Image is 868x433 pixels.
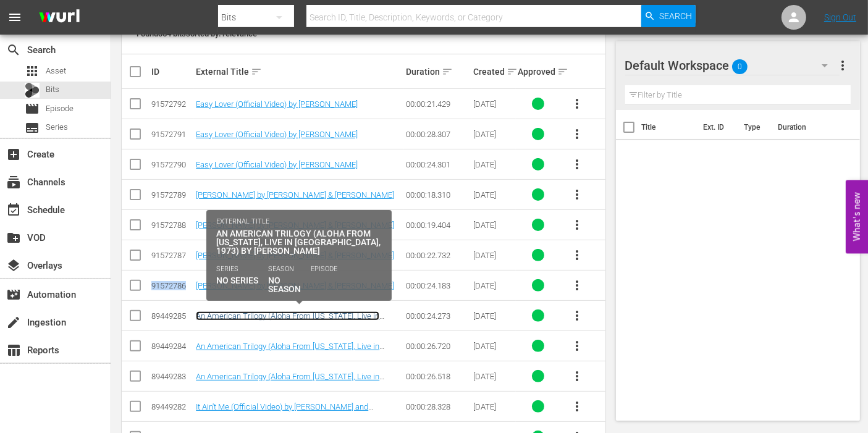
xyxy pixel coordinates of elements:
[570,369,584,384] span: more_vert
[570,399,584,414] span: more_vert
[25,120,40,135] span: Series
[473,160,514,169] div: [DATE]
[6,147,21,162] span: Create
[151,251,192,260] div: 91572787
[46,65,66,77] span: Asset
[570,96,584,111] span: more_vert
[30,3,89,32] img: ans4CAIJ8jUAAAAAAAAAAAAAAAAAAAAAAAAgQb4GAAAAAAAAAAAAAAAAAAAAAAAAJMjXAAAAAAAAAAAAAAAAAAAAAAAAgAT5G...
[570,127,584,141] span: more_vert
[836,51,851,80] button: more_vert
[196,311,379,330] a: An American Trilogy (Aloha From [US_STATE], Live in [GEOGRAPHIC_DATA], 1973) by [PERSON_NAME]
[406,372,469,381] div: 00:00:26.518
[196,221,394,230] a: [PERSON_NAME] by [PERSON_NAME] & [PERSON_NAME]
[473,402,514,411] div: [DATE]
[6,315,21,330] span: Ingestion
[151,190,192,200] div: 91572789
[151,281,192,290] div: 91572786
[46,83,59,96] span: Bits
[6,287,21,302] span: Automation
[625,48,840,83] div: Default Workspace
[7,10,22,25] span: menu
[473,130,514,139] div: [DATE]
[406,251,469,260] div: 00:00:22.732
[406,311,469,321] div: 00:00:24.273
[824,12,856,22] a: Sign Out
[836,58,851,73] span: more_vert
[562,240,592,270] button: more_vert
[406,221,469,230] div: 00:00:19.404
[507,66,518,77] span: sort
[570,248,584,263] span: more_vert
[442,66,453,77] span: sort
[562,210,592,240] button: more_vert
[151,221,192,230] div: 91572788
[696,110,737,145] th: Ext. ID
[196,160,358,169] a: Easy Lover (Official Video) by [PERSON_NAME]
[6,230,21,245] span: VOD
[562,331,592,361] button: more_vert
[642,110,696,145] th: Title
[406,402,469,411] div: 00:00:28.328
[406,160,469,169] div: 00:00:24.301
[6,175,21,190] span: Channels
[196,251,394,260] a: [PERSON_NAME] by [PERSON_NAME] & [PERSON_NAME]
[6,203,21,217] span: Schedule
[406,190,469,200] div: 00:00:18.310
[196,281,394,290] a: [PERSON_NAME] by [PERSON_NAME] & [PERSON_NAME]
[196,342,384,360] a: An American Trilogy (Aloha From [US_STATE], Live in [GEOGRAPHIC_DATA], 1973) by [PERSON_NAME]
[151,402,192,411] div: 89449282
[473,190,514,200] div: [DATE]
[473,99,514,109] div: [DATE]
[406,130,469,139] div: 00:00:28.307
[196,372,384,390] a: An American Trilogy (Aloha From [US_STATE], Live in [GEOGRAPHIC_DATA], 1973) by [PERSON_NAME]
[570,187,584,202] span: more_vert
[196,64,402,79] div: External Title
[46,121,68,133] span: Series
[46,103,74,115] span: Episode
[473,251,514,260] div: [DATE]
[151,67,192,77] div: ID
[406,64,469,79] div: Duration
[6,258,21,273] span: Overlays
[570,308,584,323] span: more_vert
[196,190,394,200] a: [PERSON_NAME] by [PERSON_NAME] & [PERSON_NAME]
[196,99,358,109] a: Easy Lover (Official Video) by [PERSON_NAME]
[846,180,868,253] button: Open Feedback Widget
[25,101,40,116] span: Episode
[570,278,584,293] span: more_vert
[473,221,514,230] div: [DATE]
[737,110,771,145] th: Type
[771,110,845,145] th: Duration
[562,392,592,421] button: more_vert
[473,311,514,321] div: [DATE]
[196,130,358,139] a: Easy Lover (Official Video) by [PERSON_NAME]
[151,160,192,169] div: 91572790
[196,402,373,421] a: It Ain't Me (Official Video) by [PERSON_NAME] and [PERSON_NAME]
[406,99,469,109] div: 00:00:21.429
[570,217,584,232] span: more_vert
[562,89,592,119] button: more_vert
[251,66,262,77] span: sort
[570,157,584,172] span: more_vert
[518,64,558,79] div: Approved
[562,301,592,330] button: more_vert
[473,64,514,79] div: Created
[659,5,692,27] span: Search
[151,311,192,321] div: 89449285
[406,281,469,290] div: 00:00:24.183
[151,99,192,109] div: 91572792
[6,343,21,358] span: Reports
[562,180,592,209] button: more_vert
[641,5,696,27] button: Search
[562,149,592,179] button: more_vert
[557,66,568,77] span: sort
[732,54,748,80] span: 0
[562,361,592,391] button: more_vert
[25,83,40,98] div: Bits
[25,64,40,78] span: Asset
[406,342,469,351] div: 00:00:26.720
[473,342,514,351] div: [DATE]
[6,43,21,57] span: Search
[562,271,592,300] button: more_vert
[473,281,514,290] div: [DATE]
